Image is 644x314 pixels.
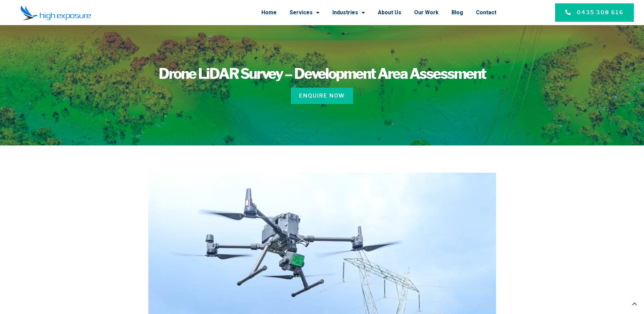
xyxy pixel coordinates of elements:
span: 0435 308 616 [577,8,624,17]
a: Services [290,4,319,21]
a: Industries [332,4,365,21]
a: Enquire Now [291,88,353,104]
a: Blog [452,4,463,21]
span: Enquire Now [299,92,345,100]
a: Home [261,4,277,21]
a: 0435 308 616 [555,3,634,22]
a: Contact [476,4,496,21]
a: Our Work [414,4,439,21]
a: About Us [378,4,401,21]
h1: Drone LiDAR Survey – Development Area Assessment [108,67,536,81]
img: Final-Logo copy [20,5,91,20]
nav: Menu [110,4,496,21]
